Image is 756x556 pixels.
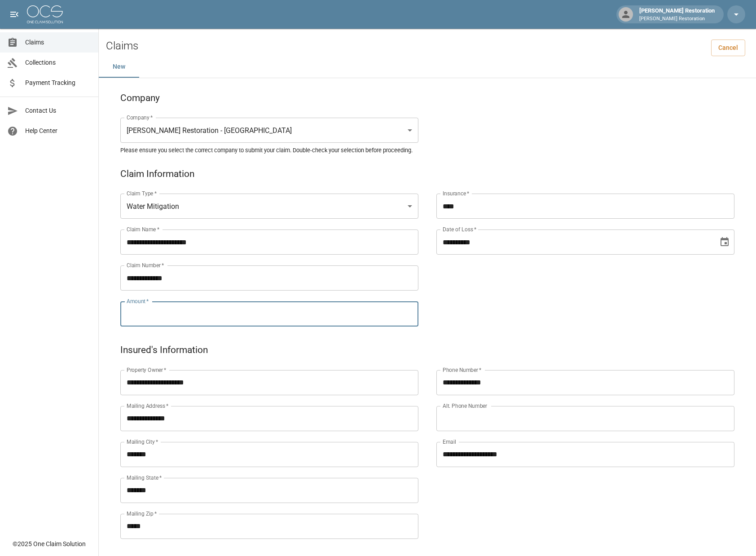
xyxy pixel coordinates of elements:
[25,126,91,136] span: Help Center
[127,438,158,446] label: Mailing City
[127,402,168,410] label: Mailing Address
[716,233,734,251] button: Choose date, selected date is Aug 11, 2025
[120,146,734,154] h5: Please ensure you select the correct company to submit your claim. Double-check your selection be...
[711,40,745,56] a: Cancel
[639,15,715,23] p: [PERSON_NAME] Restoration
[120,194,418,219] div: Water Mitigation
[443,438,456,446] label: Email
[127,366,167,374] label: Property Owner
[443,225,476,233] label: Date of Loss
[636,6,718,22] div: [PERSON_NAME] Restoration
[99,56,139,78] button: New
[25,38,91,47] span: Claims
[127,114,153,121] label: Company
[120,118,418,143] div: [PERSON_NAME] Restoration - [GEOGRAPHIC_DATA]
[127,261,164,269] label: Claim Number
[13,539,86,548] div: © 2025 One Claim Solution
[127,510,157,517] label: Mailing Zip
[127,225,159,233] label: Claim Name
[25,78,91,88] span: Payment Tracking
[443,190,469,197] label: Insurance
[443,402,487,410] label: Alt. Phone Number
[27,5,63,23] img: ocs-logo-white-transparent.png
[127,474,162,481] label: Mailing State
[25,58,91,67] span: Collections
[5,5,23,23] button: open drawer
[127,297,149,305] label: Amount
[127,190,157,197] label: Claim Type
[25,106,91,115] span: Contact Us
[443,366,481,374] label: Phone Number
[99,56,756,78] div: dynamic tabs
[106,40,138,53] h2: Claims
